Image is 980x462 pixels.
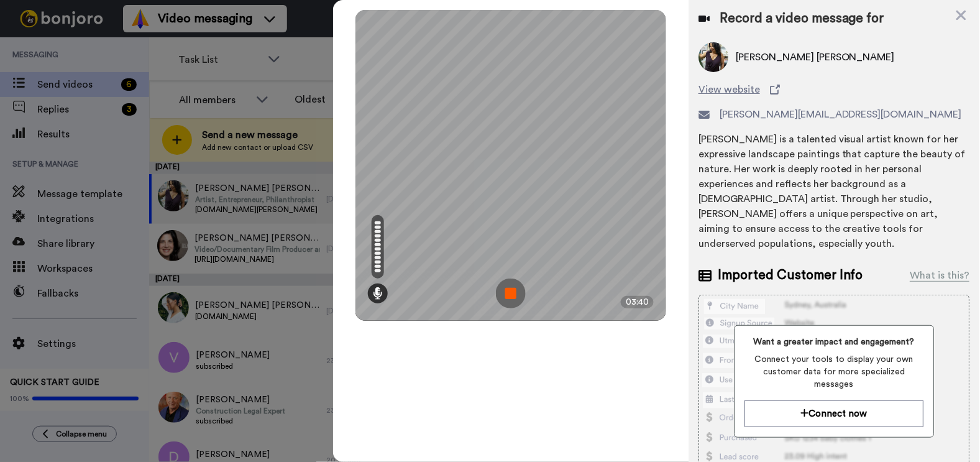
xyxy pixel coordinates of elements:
div: 03:40 [621,296,654,308]
span: Imported Customer Info [718,266,864,285]
span: [PERSON_NAME][EMAIL_ADDRESS][DOMAIN_NAME] [720,107,963,122]
span: View website [699,82,761,97]
div: [PERSON_NAME] is a talented visual artist known for her expressive landscape paintings that captu... [699,132,970,251]
img: ic_record_stop.svg [496,279,526,308]
button: Connect now [745,400,924,427]
div: What is this? [910,268,970,283]
a: View website [699,82,970,97]
span: Connect your tools to display your own customer data for more specialized messages [745,353,924,390]
span: Want a greater impact and engagement? [745,336,924,348]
